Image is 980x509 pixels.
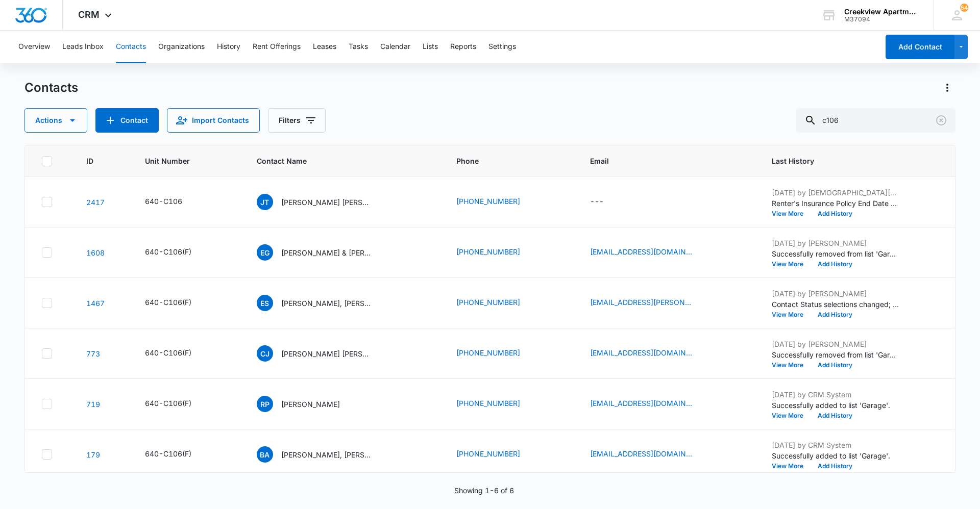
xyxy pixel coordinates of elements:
div: Email - - Select to Edit Field [590,196,622,208]
a: [EMAIL_ADDRESS][DOMAIN_NAME] [590,398,692,409]
a: Navigate to contact details page for Joselyn Toscano Enriquez, Adrian Rascon Fuentes [86,198,105,207]
div: Phone - (929) 479-0473 - Select to Edit Field [456,347,538,360]
button: Add History [811,211,860,217]
div: Unit Number - 640-C106(F) - Select to Edit Field [145,246,210,259]
button: Leases [313,31,336,63]
span: JT [257,194,273,210]
div: Phone - (915) 504-3480 - Select to Edit Field [456,246,538,259]
a: [EMAIL_ADDRESS][PERSON_NAME][DOMAIN_NAME] [590,297,692,308]
div: account id [844,16,919,23]
div: Unit Number - 640-C106(F) - Select to Edit Field [145,347,210,360]
div: 640-C106 [145,196,182,207]
a: [PHONE_NUMBER] [456,347,520,358]
p: [DATE] by [PERSON_NAME] [772,288,899,299]
button: View More [772,312,811,318]
button: Add Contact [95,108,159,133]
div: Phone - (970) 439-0166 - Select to Edit Field [456,196,538,208]
div: Unit Number - 640-C106(F) - Select to Edit Field [145,297,210,309]
button: Filters [268,108,326,133]
div: Email - rpissac2013@hotmail.com - Select to Edit Field [590,398,710,410]
h1: Contacts [24,80,78,95]
button: Tasks [349,31,368,63]
div: 640-C106(F) [145,398,191,409]
p: [PERSON_NAME] & [PERSON_NAME] [281,247,373,258]
p: Contact Status selections changed; Current Resident was removed and Former Resident was added. [772,299,899,310]
a: [PHONE_NUMBER] [456,297,520,308]
p: Showing 1-6 of 6 [454,485,514,496]
p: [PERSON_NAME], [PERSON_NAME] [281,298,373,309]
button: Rent Offerings [253,31,301,63]
div: Contact Name - Caleb Jean Paul & Valencia Jean Paul Labaze - Select to Edit Field [257,345,391,362]
p: Successfully added to list 'Garage'. [772,450,899,461]
span: Phone [456,156,551,166]
p: [PERSON_NAME] [PERSON_NAME], [PERSON_NAME] [281,197,373,208]
button: View More [772,211,811,217]
p: [PERSON_NAME], [PERSON_NAME] and [PERSON_NAME] [281,449,373,460]
span: BA [257,446,273,463]
span: CJ [257,345,273,362]
button: View More [772,413,811,419]
button: Organizations [158,31,205,63]
p: [DATE] by [PERSON_NAME] [772,238,899,248]
div: Unit Number - 640-C106 - Select to Edit Field [145,196,201,208]
a: [EMAIL_ADDRESS][DOMAIN_NAME] [590,246,692,257]
span: Unit Number [145,156,232,166]
div: Unit Number - 640-C106(F) - Select to Edit Field [145,398,210,410]
div: Phone - (970) 301-7034 - Select to Edit Field [456,297,538,309]
div: 640-C106(F) [145,448,191,459]
div: notifications count [960,4,968,12]
div: 640-C106(F) [145,246,191,257]
button: Contacts [116,31,146,63]
div: 640-C106(F) [145,297,191,308]
p: [PERSON_NAME] [281,399,340,410]
span: ES [257,295,273,311]
p: [DATE] by [PERSON_NAME] [772,339,899,349]
a: [EMAIL_ADDRESS][DOMAIN_NAME] [590,347,692,358]
p: Successfully removed from list 'Garage Renters'. [772,248,899,259]
div: account name [844,8,919,16]
span: ID [86,156,105,166]
div: Email - vavoo.v@gmail.com - Select to Edit Field [590,347,710,360]
a: Navigate to contact details page for Caleb Jean Paul & Valencia Jean Paul Labaze [86,349,100,358]
div: Email - stolzen.emily@gmail.com - Select to Edit Field [590,297,710,309]
button: View More [772,463,811,469]
div: Contact Name - Brian Azevedo, Leighann and Olivia Keefer - Select to Edit Field [257,446,391,463]
div: Phone - (831) 402-6144 - Select to Edit Field [456,448,538,461]
button: Actions [939,80,955,96]
button: Actions [24,108,87,133]
button: Reports [450,31,476,63]
div: --- [590,196,604,208]
p: [PERSON_NAME] [PERSON_NAME] & [PERSON_NAME] [PERSON_NAME] [281,348,373,359]
button: Clear [933,112,949,129]
div: Contact Name - Joselyn Toscano Enriquez, Adrian Rascon Fuentes - Select to Edit Field [257,194,391,210]
div: Contact Name - Emily Stolzenberger, Quenten Amick - Select to Edit Field [257,295,391,311]
span: EG [257,244,273,261]
button: Add History [811,413,860,419]
a: [PHONE_NUMBER] [456,398,520,409]
button: View More [772,261,811,267]
p: [DATE] by CRM System [772,440,899,450]
a: Navigate to contact details page for Brian Azevedo, Leighann and Olivia Keefer [86,450,100,459]
a: [PHONE_NUMBER] [456,448,520,459]
button: Add History [811,261,860,267]
div: Contact Name - Elaine Giron & Jayden Ash Mcneil - Select to Edit Field [257,244,391,261]
button: Add History [811,362,860,368]
span: Last History [772,156,924,166]
span: CRM [78,9,100,20]
div: Email - elainegir2004@gmail.com - Select to Edit Field [590,246,710,259]
a: Navigate to contact details page for Elaine Giron & Jayden Ash Mcneil [86,248,105,257]
span: RP [257,396,273,412]
button: Lists [423,31,438,63]
p: Renter's Insurance Policy End Date changed to [DATE]. [772,198,899,209]
a: [PHONE_NUMBER] [456,246,520,257]
button: Overview [18,31,50,63]
div: Contact Name - Roy Perez - Select to Edit Field [257,396,358,412]
span: 54 [960,4,968,12]
p: Successfully added to list 'Garage'. [772,400,899,411]
button: Leads Inbox [62,31,104,63]
button: Add History [811,312,860,318]
div: 640-C106(F) [145,347,191,358]
a: Navigate to contact details page for Roy Perez [86,400,100,409]
button: History [217,31,240,63]
p: [DATE] by [DEMOGRAPHIC_DATA][PERSON_NAME] [772,187,899,198]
